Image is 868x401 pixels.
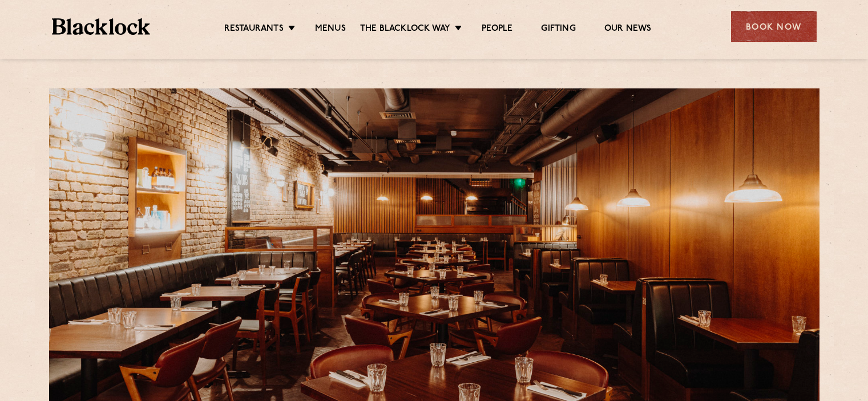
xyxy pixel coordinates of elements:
a: Our News [604,23,652,36]
img: BL_Textured_Logo-footer-cropped.svg [52,18,151,35]
div: Book Now [731,11,817,42]
a: Menus [315,23,346,36]
a: People [482,23,512,36]
a: Restaurants [224,23,284,36]
a: Gifting [541,23,575,36]
a: The Blacklock Way [360,23,450,36]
